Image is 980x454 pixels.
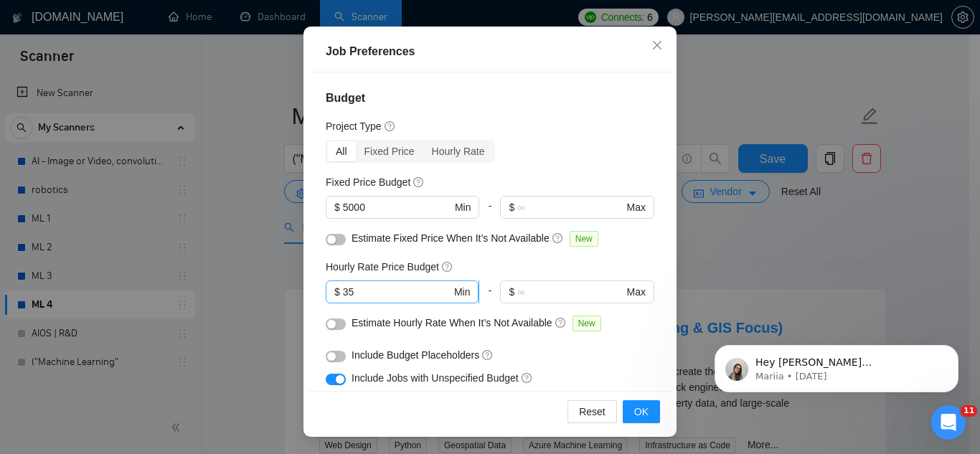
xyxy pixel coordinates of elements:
[423,141,494,161] div: Hourly Rate
[570,231,598,247] span: New
[326,90,654,107] h4: Budget
[517,199,623,215] input: ∞
[479,196,500,230] div: -
[326,259,439,275] h5: Hourly Rate Price Budget
[455,199,471,215] span: Min
[931,405,966,440] iframe: Intercom live chat
[356,141,423,161] div: Fixed Price
[326,43,654,60] div: Job Preferences
[482,349,494,361] span: question-circle
[522,372,533,384] span: question-circle
[442,261,453,273] span: question-circle
[343,199,452,215] input: 0
[573,316,601,331] span: New
[634,404,649,420] span: OK
[352,317,552,328] span: Estimate Hourly Rate When It’s Not Available
[517,284,623,300] input: ∞
[579,404,606,420] span: Reset
[509,199,514,215] span: $
[62,42,248,238] span: Hey [PERSON_NAME][EMAIL_ADDRESS][PERSON_NAME], Looks like your Upwork agency dtLabs ran out of co...
[334,199,340,215] span: $
[334,284,340,300] span: $
[352,232,550,244] span: Estimate Fixed Price When It’s Not Available
[479,280,500,315] div: -
[509,284,514,300] span: $
[326,174,410,190] h5: Fixed Price Budget
[413,176,425,188] span: question-circle
[638,27,677,65] button: Close
[552,232,564,244] span: question-circle
[352,349,479,361] span: Include Budget Placeholders
[326,118,382,134] h5: Project Type
[651,39,663,51] span: close
[567,400,617,423] button: Reset
[627,284,646,300] span: Max
[961,405,977,417] span: 11
[627,199,646,215] span: Max
[693,315,980,415] iframe: Intercom notifications message
[62,55,248,68] p: Message from Mariia, sent 1d ago
[352,372,519,384] span: Include Jobs with Unspecified Budget
[385,120,396,132] span: question-circle
[623,400,660,423] button: OK
[327,141,356,161] div: All
[454,284,471,300] span: Min
[555,317,567,328] span: question-circle
[343,284,451,300] input: 0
